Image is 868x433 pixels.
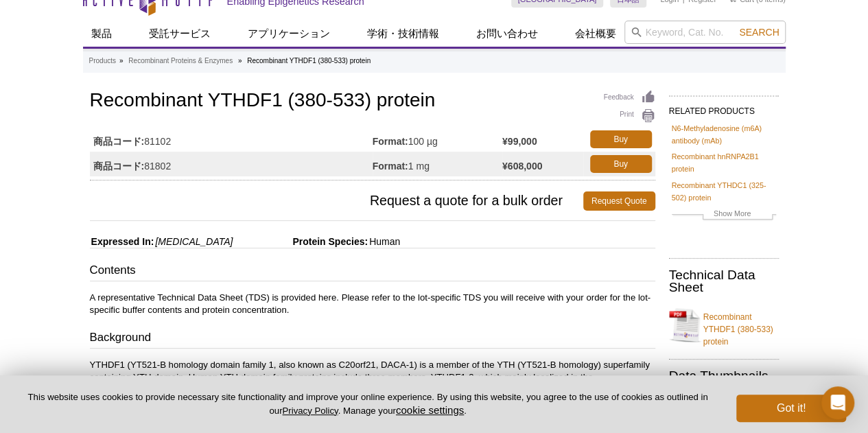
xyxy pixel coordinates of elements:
[90,191,583,211] span: Request a quote for a bulk order
[624,21,786,44] input: Keyword, Cat. No.
[235,236,368,247] span: Protein Species:
[669,370,779,382] h2: Data Thumbnails
[93,135,145,148] strong: 商品コード:
[83,21,120,47] a: 製品
[90,236,154,247] span: Expressed In:
[141,21,219,47] a: 受託サービス
[396,404,464,416] button: cookie settings
[359,21,447,47] a: 学術・技術情報
[119,57,124,65] li: »
[468,21,546,47] a: お問い合わせ
[90,292,655,316] p: A representative Technical Data Sheet (TDS) is provided here. Please refer to the lot-specific TD...
[669,95,779,120] h2: RELATED PRODUCTS
[672,179,776,204] a: Recombinant YTHDC1 (325-502) protein
[669,269,779,294] h2: Technical Data Sheet
[669,303,779,348] a: Recombinant YTHDF1 (380-533) protein
[583,191,655,211] a: Request Quote
[736,395,846,422] button: Got it!
[590,155,652,173] a: Buy
[672,122,776,147] a: N6-Methyladenosine (m6A) antibody (mAb)
[590,130,652,148] a: Buy
[238,57,242,65] li: »
[739,27,779,38] span: Search
[604,108,655,124] a: Print
[502,135,537,148] strong: ¥99,000
[502,160,542,172] strong: ¥608,000
[373,135,408,148] strong: Format:
[90,90,655,113] h1: Recombinant YTHDF1 (380-533) protein
[155,236,233,247] i: [MEDICAL_DATA]
[90,329,655,349] h3: Background
[239,21,338,47] a: アプリケーション
[247,57,371,65] li: Recombinant YTHDF1 (380-533) protein
[90,152,373,176] td: 81802
[672,207,776,223] a: Show More
[373,152,502,176] td: 1 mg
[90,262,655,281] h3: Contents
[373,160,408,172] strong: Format:
[93,160,145,172] strong: 商品コード:
[22,391,714,417] p: This website uses cookies to provide necessary site functionality and improve your online experie...
[89,55,116,67] a: Products
[128,55,233,67] a: Recombinant Proteins & Enzymes
[821,386,854,419] div: Open Intercom Messenger
[735,26,783,38] button: Search
[373,127,502,152] td: 100 µg
[604,90,655,105] a: Feedback
[672,150,776,175] a: Recombinant hnRNPA2B1 protein
[368,236,400,247] span: Human
[282,406,338,416] a: Privacy Policy
[90,127,373,152] td: 81102
[567,21,624,47] a: 会社概要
